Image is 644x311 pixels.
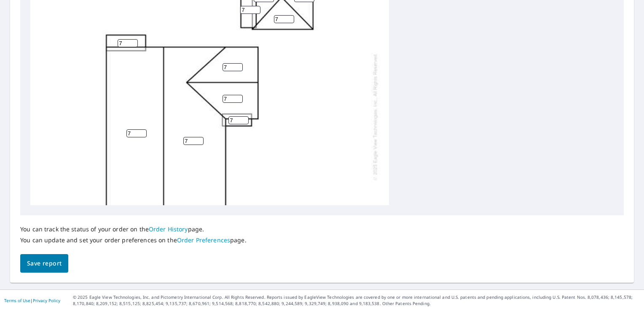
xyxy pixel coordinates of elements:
span: Save report [27,258,62,269]
p: © 2025 Eagle View Technologies, Inc. and Pictometry International Corp. All Rights Reserved. Repo... [73,294,640,307]
a: Terms of Use [4,298,30,303]
button: Save report [20,254,68,273]
p: You can update and set your order preferences on the page. [20,236,247,244]
p: | [4,298,60,303]
a: Order History [149,225,188,233]
p: You can track the status of your order on the page. [20,225,247,233]
a: Privacy Policy [33,298,60,303]
a: Order Preferences [177,236,230,244]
